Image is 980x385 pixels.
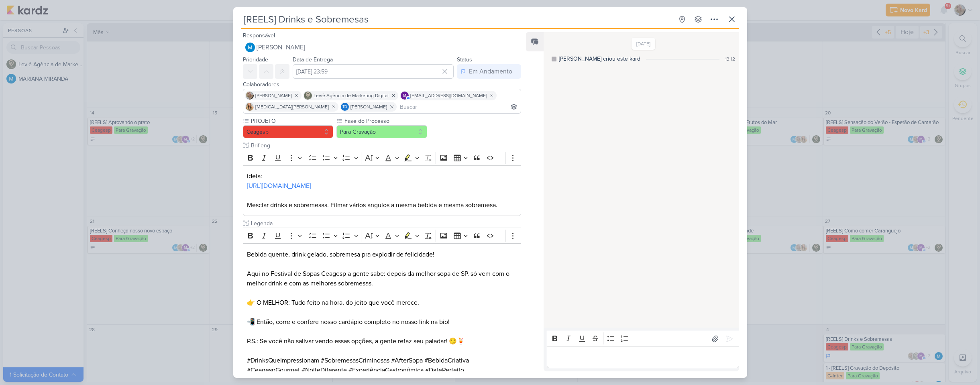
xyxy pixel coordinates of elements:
[255,92,292,99] span: [PERSON_NAME]
[247,356,517,385] p: #DrinksQueImpressionam #SobremesasCriminosas #AfterSopa #BebidaCriativa #CeagespGourmet #NoiteDif...
[247,250,517,259] p: Bebida quente, drink gelado, sobremesa pra explodir de felicidade!
[304,92,312,100] img: Leviê Agência de Marketing Digital
[243,165,522,216] div: Editor editing area: main
[247,269,517,288] p: Aqui no Festival de Sopas Ceagesp a gente sabe: depois da melhor sopa de SP, só vem com o melhor ...
[342,105,347,109] p: Td
[255,103,329,110] span: [MEDICAL_DATA][PERSON_NAME]
[241,12,673,26] input: Kard Sem Título
[243,32,275,39] label: Responsável
[293,64,454,79] input: Select a date
[249,141,522,150] input: Texto sem título
[247,171,517,191] p: ideia:
[243,228,522,243] div: Editor toolbar
[247,298,517,308] p: 👉 O MELHOR: Tudo feito na hora, do jeito que você merece.
[457,64,521,79] button: Em Andamento
[243,40,522,55] button: [PERSON_NAME]
[243,56,268,63] label: Prioridade
[247,317,517,327] p: 📲 Então, corre e confere nosso cardápio completo no nosso link na bio!
[245,43,255,52] img: MARIANA MIRANDA
[243,150,522,165] div: Editor toolbar
[547,346,739,368] div: Editor editing area: main
[341,103,349,111] div: Thais de carvalho
[243,125,334,138] button: Ceagesp
[344,117,427,125] label: Fase do Processo
[725,55,735,63] div: 13:12
[247,182,311,190] a: [URL][DOMAIN_NAME]
[398,102,520,112] input: Buscar
[457,56,472,63] label: Status
[401,92,409,100] div: mlegnaioli@gmail.com
[247,336,517,346] p: P.S.: Se você não salivar vendo essas opções, a gente refaz seu paladar! 😏🍹
[250,117,334,125] label: PROJETO
[293,56,333,63] label: Data de Entrega
[336,125,427,138] button: Para Gravação
[547,331,739,346] div: Editor toolbar
[246,103,254,111] img: Yasmin Yumi
[246,92,254,100] img: Sarah Violante
[257,43,305,52] span: [PERSON_NAME]
[247,200,517,210] p: Mesclar drinks e sobremesas. Filmar vários angulos a mesma bebida e mesma sobremesa.
[403,94,406,98] p: m
[314,92,389,99] span: Leviê Agência de Marketing Digital
[410,92,487,99] span: [EMAIL_ADDRESS][DOMAIN_NAME]
[559,55,640,63] div: [PERSON_NAME] criou este kard
[243,80,522,89] div: Colaboradores
[469,67,512,76] div: Em Andamento
[249,219,522,228] input: Texto sem título
[350,103,387,110] span: [PERSON_NAME]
